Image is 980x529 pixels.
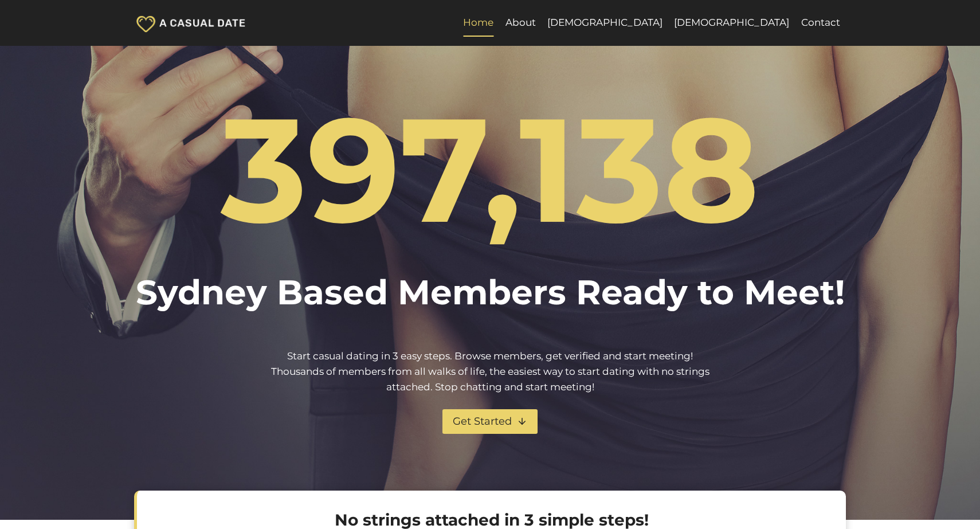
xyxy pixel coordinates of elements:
a: Contact [795,9,846,37]
h2: Sydney Based Members Ready to Meet! [134,267,846,318]
img: A Casual Date [134,12,249,34]
a: About [500,9,542,37]
a: [DEMOGRAPHIC_DATA] [542,9,668,37]
h1: 397,138 [134,60,846,280]
span: Get Started [453,413,512,430]
a: [DEMOGRAPHIC_DATA] [668,9,795,37]
a: Get Started [442,409,538,434]
a: Home [457,9,499,37]
nav: Primary Navigation [457,9,846,37]
p: Start casual dating in 3 easy steps. Browse members, get verified and start meeting! Thousands of... [261,348,719,395]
